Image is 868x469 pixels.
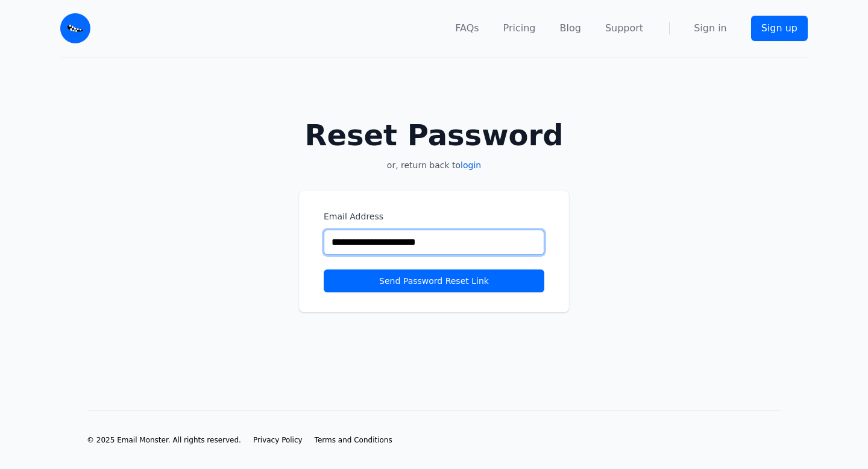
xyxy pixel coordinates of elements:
h2: Reset Password [299,121,569,150]
a: Blog [560,21,581,36]
li: © 2025 Email Monster. All rights reserved. [87,435,241,445]
a: Terms and Conditions [315,435,392,445]
a: Sign up [751,16,808,41]
span: Privacy Policy [253,436,303,444]
a: Sign in [694,21,727,36]
a: Support [605,21,643,36]
span: Terms and Conditions [315,436,392,444]
img: Email Monster [60,13,90,43]
button: Send Password Reset Link [324,269,544,292]
p: or, return back to [299,159,569,171]
a: FAQs [455,21,479,36]
a: login [461,160,481,170]
a: Privacy Policy [253,435,303,445]
a: Pricing [503,21,536,36]
label: Email Address [324,210,544,222]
